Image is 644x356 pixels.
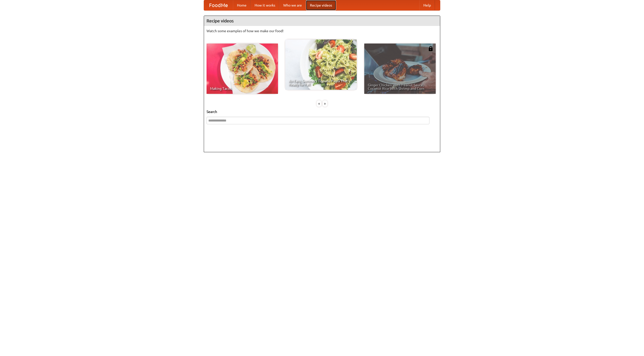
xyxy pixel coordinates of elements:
img: 483408.png [428,46,433,51]
a: An Easy, Summery Tomato Pasta That's Ready for Fall [285,39,357,90]
a: How it works [251,0,279,10]
span: Making Tacos [210,87,274,90]
a: FoodMe [204,0,233,10]
div: « [317,100,321,107]
div: » [323,100,327,107]
span: An Easy, Summery Tomato Pasta That's Ready for Fall [289,79,353,86]
a: Who we are [279,0,306,10]
a: Making Tacos [207,44,278,94]
a: Help [419,0,435,10]
a: Home [233,0,251,10]
a: Recipe videos [306,0,336,10]
h5: Search [207,109,437,114]
p: Watch some examples of how we make our food! [207,28,437,33]
h4: Recipe videos [204,16,440,26]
